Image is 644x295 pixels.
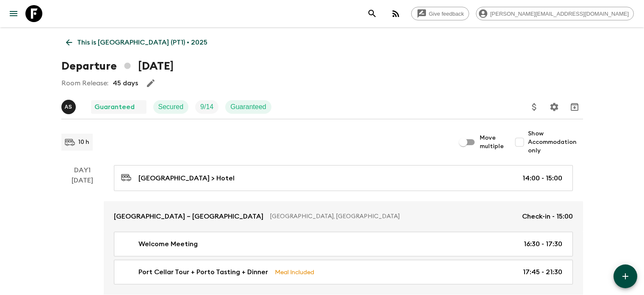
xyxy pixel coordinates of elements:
p: 17:45 - 21:30 [523,267,562,277]
p: Port Cellar Tour + Porto Tasting + Dinner [138,267,268,277]
p: 14:00 - 15:00 [522,173,562,183]
span: Move multiple [480,134,504,151]
button: search adventures [364,5,381,22]
a: This is [GEOGRAPHIC_DATA] (PT1) • 2025 [61,34,212,51]
p: [GEOGRAPHIC_DATA] – [GEOGRAPHIC_DATA] [114,211,263,222]
div: Trip Fill [195,100,218,114]
a: Port Cellar Tour + Porto Tasting + DinnerMeal Included17:45 - 21:30 [114,260,573,284]
a: [GEOGRAPHIC_DATA] > Hotel14:00 - 15:00 [114,165,573,191]
p: Guaranteed [94,102,135,112]
p: Meal Included [275,267,314,277]
p: 16:30 - 17:30 [524,239,562,249]
button: Archive (Completed, Cancelled or Unsynced Departures only) [566,98,583,115]
a: Give feedback [411,7,469,20]
span: Give feedback [424,11,469,17]
p: Secured [158,102,184,112]
p: 10 h [78,138,89,146]
p: Room Release: [61,78,108,88]
div: [DATE] [72,175,93,295]
button: Update Price, Early Bird Discount and Costs [526,98,543,115]
p: [GEOGRAPHIC_DATA], [GEOGRAPHIC_DATA] [270,212,515,221]
p: Welcome Meeting [138,239,198,249]
button: menu [5,5,22,22]
p: 45 days [113,78,138,88]
button: AS [61,100,77,114]
a: [GEOGRAPHIC_DATA] – [GEOGRAPHIC_DATA][GEOGRAPHIC_DATA], [GEOGRAPHIC_DATA]Check-in - 15:00 [104,201,583,232]
p: Guaranteed [230,102,266,112]
p: 9 / 14 [200,102,213,112]
span: [PERSON_NAME][EMAIL_ADDRESS][DOMAIN_NAME] [486,11,633,17]
p: This is [GEOGRAPHIC_DATA] (PT1) • 2025 [77,37,207,48]
span: Anne Sgrazzutti [61,102,77,109]
p: Check-in - 15:00 [522,211,573,222]
a: Welcome Meeting16:30 - 17:30 [114,232,573,256]
p: A S [65,104,72,110]
h1: Departure [DATE] [61,58,174,75]
p: [GEOGRAPHIC_DATA] > Hotel [138,173,235,183]
div: [PERSON_NAME][EMAIL_ADDRESS][DOMAIN_NAME] [476,7,634,20]
div: Secured [153,100,189,114]
span: Show Accommodation only [528,129,583,155]
button: Settings [546,98,563,115]
p: Day 1 [61,165,104,175]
